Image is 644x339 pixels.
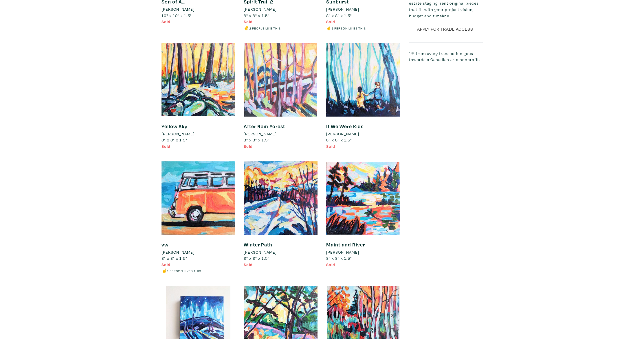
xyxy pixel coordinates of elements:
small: 2 people like this [249,26,281,30]
span: 8" x 8" x 1.5" [244,255,269,261]
a: Yellow Sky [162,123,188,130]
span: Sold [326,19,335,24]
span: 8" x 8" x 1.5" [326,137,352,143]
span: Sold [244,143,253,149]
a: Maintland River [326,241,365,248]
li: [PERSON_NAME] [244,6,277,12]
li: ☝️ [162,268,235,274]
a: [PERSON_NAME] [162,6,235,12]
span: Sold [162,19,170,24]
span: Sold [162,143,170,149]
li: [PERSON_NAME] [326,249,359,255]
small: 1 person likes this [332,26,366,30]
a: Winter Path [244,241,272,248]
small: 1 person likes this [167,269,201,273]
span: 8" x 8" x 1.5" [162,255,187,261]
li: [PERSON_NAME] [162,6,195,12]
span: 8" x 8" x 1.5" [162,137,187,143]
li: [PERSON_NAME] [162,131,195,137]
li: [PERSON_NAME] [244,249,277,255]
span: 8" x 8" x 1.5" [244,137,269,143]
li: [PERSON_NAME] [326,6,359,12]
a: [PERSON_NAME] [162,131,235,137]
span: Sold [162,262,170,267]
span: Sold [326,143,335,149]
p: 1% from every transaction goes towards a Canadian arts nonprofit. [409,50,483,63]
li: ☝️ [326,25,400,31]
li: [PERSON_NAME] [162,249,195,255]
span: 8" x 8" x 1.5" [244,13,269,18]
a: Apply for Trade Access [409,24,481,34]
a: [PERSON_NAME] [162,249,235,255]
span: 10" x 10" x 1.5" [162,13,192,18]
a: If We Were Kids [326,123,364,130]
a: [PERSON_NAME] [244,6,318,12]
span: 8" x 8" x 1.5" [326,13,352,18]
span: Sold [326,262,335,267]
span: 8" x 8" x 1.5" [326,255,352,261]
li: [PERSON_NAME] [244,131,277,137]
a: [PERSON_NAME] [326,131,400,137]
a: [PERSON_NAME] [244,249,318,255]
span: Sold [244,19,253,24]
a: After Rain Forest [244,123,285,130]
a: vw [162,241,168,248]
span: Sold [244,262,253,267]
a: [PERSON_NAME] [244,131,318,137]
a: [PERSON_NAME] [326,6,400,12]
li: [PERSON_NAME] [326,131,359,137]
li: ✌️ [244,25,318,31]
a: [PERSON_NAME] [326,249,400,255]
